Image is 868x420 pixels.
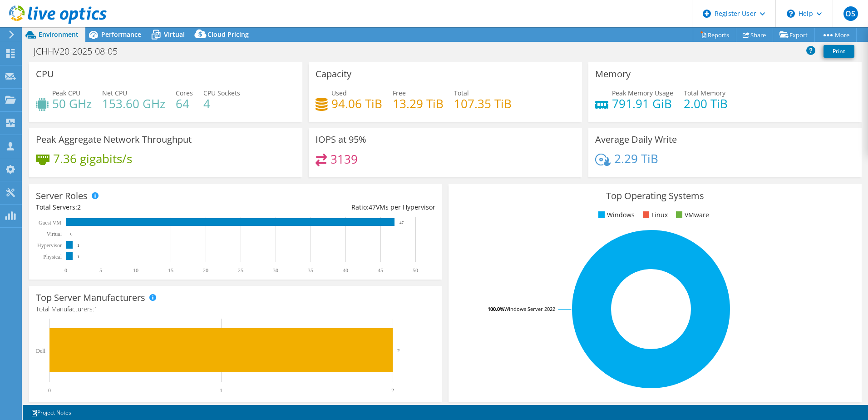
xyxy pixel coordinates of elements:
[316,69,351,79] h3: Capacity
[674,210,709,220] li: VMware
[316,135,366,145] h3: IOPS at 95%
[612,99,673,109] h4: 791.91 GiB
[684,89,725,97] span: Total Memory
[596,210,635,220] li: Windows
[393,89,406,97] span: Free
[36,202,236,212] div: Total Servers:
[736,28,773,42] a: Share
[102,89,127,97] span: Net CPU
[331,89,347,97] span: Used
[36,135,192,145] h3: Peak Aggregate Network Throughput
[641,210,668,220] li: Linux
[133,267,138,274] text: 10
[397,348,400,353] text: 2
[203,99,240,109] h4: 4
[36,293,145,303] h3: Top Server Manufacturers
[787,10,795,18] svg: \n
[164,30,185,39] span: Virtual
[101,30,141,39] span: Performance
[684,99,728,109] h4: 2.00 TiB
[53,154,132,164] h4: 7.36 gigabits/s
[595,135,677,145] h3: Average Daily Write
[36,348,45,354] text: Dell
[77,243,79,248] text: 1
[595,69,631,79] h3: Memory
[36,304,435,314] h4: Total Manufacturers:
[99,267,102,274] text: 5
[773,28,815,42] a: Export
[369,203,376,211] span: 47
[176,99,193,109] h4: 64
[331,99,382,109] h4: 94.06 TiB
[612,89,673,97] span: Peak Memory Usage
[77,203,81,211] span: 2
[273,267,278,274] text: 30
[343,267,348,274] text: 40
[693,28,736,42] a: Reports
[454,99,512,109] h4: 107.35 TiB
[207,30,249,39] span: Cloud Pricing
[330,154,358,164] h4: 3139
[814,28,857,42] a: More
[238,267,243,274] text: 25
[378,267,383,274] text: 45
[176,89,193,97] span: Cores
[94,305,98,313] span: 1
[504,305,555,312] tspan: Windows Server 2022
[413,267,418,274] text: 50
[39,30,79,39] span: Environment
[37,242,62,249] text: Hypervisor
[30,46,132,56] h1: JCHHV20-2025-08-05
[47,231,62,237] text: Virtual
[454,89,469,97] span: Total
[36,69,54,79] h3: CPU
[25,407,78,418] a: Project Notes
[399,220,404,225] text: 47
[70,232,73,236] text: 0
[203,267,208,274] text: 20
[824,45,854,58] a: Print
[843,6,858,21] span: OS
[220,387,222,394] text: 1
[43,254,62,260] text: Physical
[308,267,313,274] text: 35
[102,99,165,109] h4: 153.60 GHz
[36,191,88,201] h3: Server Roles
[488,305,504,312] tspan: 100.0%
[391,387,394,394] text: 2
[203,89,240,97] span: CPU Sockets
[39,220,61,226] text: Guest VM
[455,191,855,201] h3: Top Operating Systems
[48,387,51,394] text: 0
[52,99,92,109] h4: 50 GHz
[77,255,79,259] text: 1
[393,99,444,109] h4: 13.29 TiB
[168,267,173,274] text: 15
[64,267,67,274] text: 0
[614,154,658,164] h4: 2.29 TiB
[236,202,435,212] div: Ratio: VMs per Hypervisor
[52,89,80,97] span: Peak CPU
